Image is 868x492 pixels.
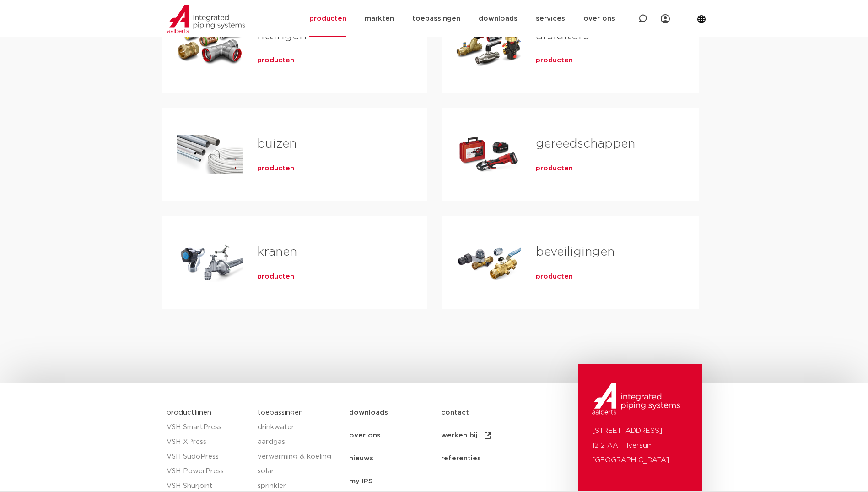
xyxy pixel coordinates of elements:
[167,409,211,416] a: productlijnen
[536,246,615,258] a: beveiligingen
[167,435,249,449] a: VSH XPress
[536,138,635,150] a: gereedschappen
[441,401,533,424] a: contact
[258,449,340,464] a: verwarming & koeling
[349,401,441,424] a: downloads
[441,447,533,470] a: referenties
[257,246,297,258] a: kranen
[258,435,340,449] a: aardgas
[536,164,573,173] a: producten
[592,424,688,468] p: [STREET_ADDRESS] 1212 AA Hilversum [GEOGRAPHIC_DATA]
[536,30,589,42] a: afsluiters
[257,272,294,281] a: producten
[536,272,573,281] a: producten
[258,420,340,435] a: drinkwater
[258,409,303,416] a: toepassingen
[441,424,533,447] a: werken bij
[257,164,294,173] a: producten
[257,30,307,42] a: fittingen
[257,56,294,65] a: producten
[167,449,249,464] a: VSH SudoPress
[349,447,441,470] a: nieuws
[257,138,297,150] a: buizen
[258,464,340,479] a: solar
[349,424,441,447] a: over ons
[536,56,573,65] a: producten
[167,464,249,479] a: VSH PowerPress
[167,420,249,435] a: VSH SmartPress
